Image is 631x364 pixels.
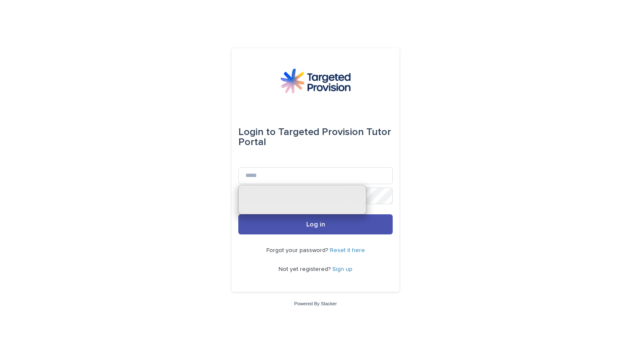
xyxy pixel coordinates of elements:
[332,266,352,272] a: Sign up
[279,266,332,272] span: Not yet registered?
[238,120,393,154] div: Targeted Provision Tutor Portal
[330,247,365,253] a: Reset it here
[294,301,336,306] a: Powered By Stacker
[238,214,393,234] button: Log in
[266,247,330,253] span: Forgot your password?
[238,127,276,137] span: Login to
[280,68,351,94] img: M5nRWzHhSzIhMunXDL62
[306,221,325,228] span: Log in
